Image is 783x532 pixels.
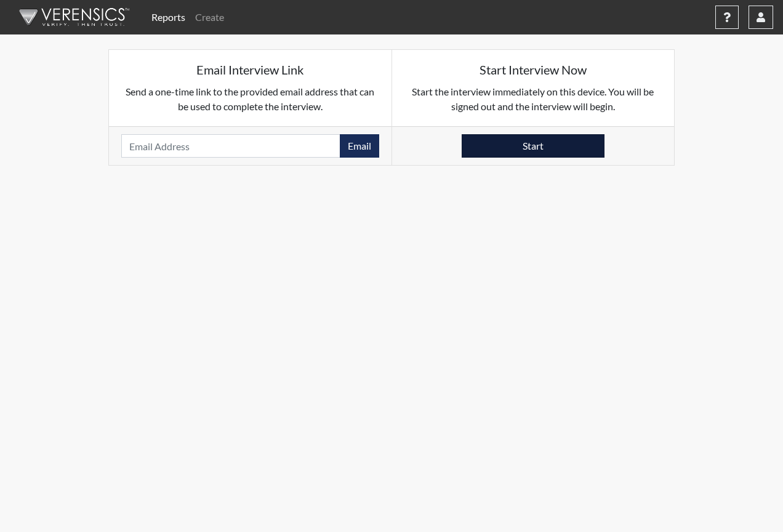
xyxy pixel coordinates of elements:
h5: Start Interview Now [404,62,662,77]
p: Start the interview immediately on this device. You will be signed out and the interview will begin. [404,84,662,114]
h5: Email Interview Link [121,62,379,77]
a: Reports [147,5,190,30]
p: Send a one-time link to the provided email address that can be used to complete the interview. [121,84,379,114]
button: Email [340,134,379,158]
input: Email Address [121,134,340,158]
a: Create [190,5,229,30]
button: Start [462,134,604,158]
